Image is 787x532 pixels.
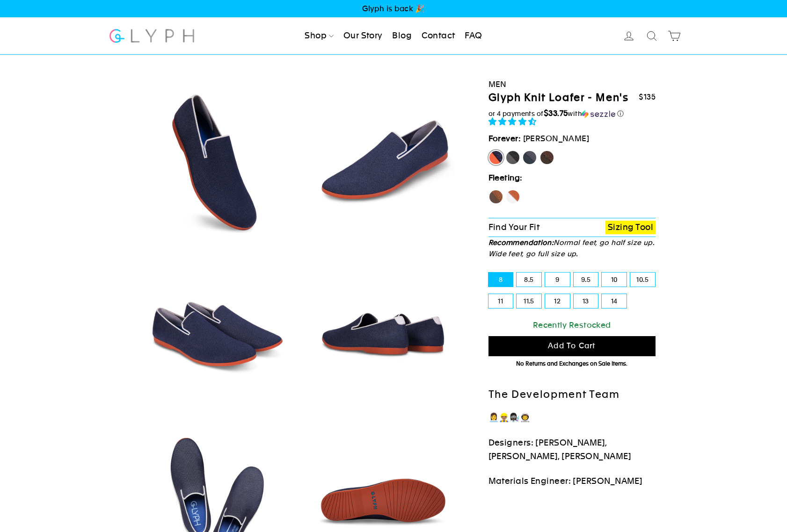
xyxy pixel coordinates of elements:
[517,273,541,287] label: 8.5
[574,294,598,308] label: 13
[488,189,503,204] label: Hawk
[488,436,656,463] p: Designers: [PERSON_NAME], [PERSON_NAME], [PERSON_NAME]
[488,109,656,118] div: or 4 payments of with
[488,237,656,259] p: Normal feet, go half size up. Wide feet, go full size up.
[418,26,459,46] a: Contact
[548,341,596,350] span: Add to cart
[301,26,486,46] ul: Primary
[488,336,656,356] button: Add to cart
[301,26,337,46] a: Shop
[545,294,570,308] label: 12
[605,221,656,234] a: Sizing Tool
[505,189,520,204] label: Fox
[488,117,539,126] span: 4.71 stars
[544,108,568,118] span: $33.75
[574,273,598,287] label: 9.5
[488,134,521,143] strong: Forever:
[488,474,656,488] p: Materials Engineer: [PERSON_NAME]
[488,78,656,91] div: Men
[488,91,629,105] h1: Glyph Knit Loafer - Men's
[539,150,554,165] label: Mustang
[523,134,590,143] span: [PERSON_NAME]
[388,26,415,46] a: Blog
[602,294,627,308] label: 14
[488,273,513,287] label: 8
[340,26,386,46] a: Our Story
[545,273,570,287] label: 9
[516,360,627,367] span: No Returns and Exchanges on Sale Items.
[639,93,656,101] span: $135
[517,294,541,308] label: 11.5
[488,319,656,331] div: Recently Restocked
[488,173,523,182] strong: Fleeting:
[630,273,655,287] label: 10.5
[304,82,463,242] img: Marlin
[136,82,295,242] img: Marlin
[582,110,615,118] img: Sezzle
[461,26,486,46] a: FAQ
[602,273,627,287] label: 10
[488,109,656,118] div: or 4 payments of$33.75withSezzle Click to learn more about Sezzle
[488,222,540,232] span: Find Your Fit
[488,388,656,402] h2: The Development Team
[108,23,196,48] img: Glyph
[505,150,520,165] label: Panther
[488,150,503,165] label: [PERSON_NAME]
[488,294,513,308] label: 11
[136,250,295,410] img: Marlin
[304,250,463,410] img: Marlin
[488,411,656,424] p: 👩‍💼👷🏽‍♂️👩🏿‍🔬👨‍🚀
[488,238,554,246] strong: Recommendation:
[522,150,537,165] label: Rhino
